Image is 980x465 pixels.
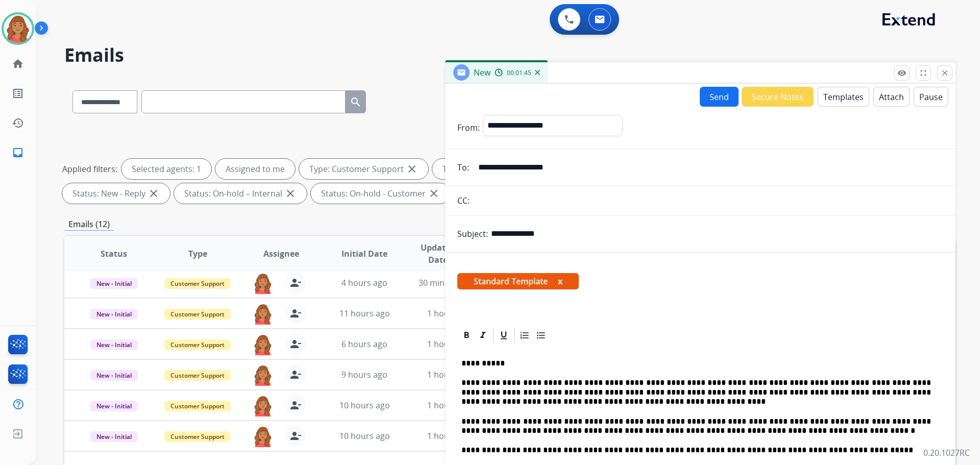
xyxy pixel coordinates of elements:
[427,308,469,319] span: 1 hour ago
[873,87,910,107] button: Attach
[818,87,869,107] button: Templates
[742,87,814,107] button: Secure Notes
[432,159,566,179] div: Type: Shipping Protection
[919,68,928,78] mat-icon: fullscreen
[558,275,562,287] button: x
[164,309,231,320] span: Customer Support
[341,369,387,380] span: 9 hours ago
[188,248,207,260] span: Type
[164,401,231,411] span: Customer Support
[496,328,511,343] div: Underline
[64,218,114,231] p: Emails (12)
[457,273,579,289] span: Standard Template
[700,87,739,107] button: Send
[253,426,273,447] img: agent-avatar
[148,187,160,200] mat-icon: close
[62,163,117,175] p: Applied filters:
[4,14,32,43] img: avatar
[164,431,231,442] span: Customer Support
[507,69,531,77] span: 00:01:45
[164,370,231,381] span: Customer Support
[415,241,461,266] span: Updated Date
[90,278,138,289] span: New - Initial
[90,309,138,320] span: New - Initial
[339,430,390,442] span: 10 hours ago
[457,228,488,240] p: Subject:
[299,159,428,179] div: Type: Customer Support
[90,370,138,381] span: New - Initial
[940,68,949,78] mat-icon: close
[253,364,273,386] img: agent-avatar
[215,159,295,179] div: Assigned to me
[457,161,469,174] p: To:
[289,430,302,442] mat-icon: person_remove
[419,277,478,288] span: 30 minutes ago
[406,163,418,175] mat-icon: close
[289,399,302,411] mat-icon: person_remove
[474,67,491,78] span: New
[428,187,440,200] mat-icon: close
[289,277,302,289] mat-icon: person_remove
[517,328,532,343] div: Ordered List
[164,278,231,289] span: Customer Support
[341,248,387,260] span: Initial Date
[12,117,24,129] mat-icon: history
[427,369,469,380] span: 1 hour ago
[457,194,470,207] p: CC:
[923,447,970,459] p: 0.20.1027RC
[164,339,231,350] span: Customer Support
[475,328,491,343] div: Italic
[350,96,362,108] mat-icon: search
[533,328,549,343] div: Bullet List
[121,159,211,179] div: Selected agents: 1
[90,431,138,442] span: New - Initial
[427,400,469,411] span: 1 hour ago
[289,338,302,350] mat-icon: person_remove
[253,334,273,355] img: agent-avatar
[459,328,474,343] div: Bold
[311,183,450,204] div: Status: On-hold - Customer
[339,400,390,411] span: 10 hours ago
[174,183,307,204] div: Status: On-hold – Internal
[253,303,273,325] img: agent-avatar
[341,277,387,288] span: 4 hours ago
[457,121,480,134] p: From:
[284,187,297,200] mat-icon: close
[62,183,170,204] div: Status: New - Reply
[341,338,387,350] span: 6 hours ago
[90,339,138,350] span: New - Initial
[12,146,24,159] mat-icon: inbox
[339,308,390,319] span: 11 hours ago
[897,68,906,78] mat-icon: remove_red_eye
[12,87,24,100] mat-icon: list_alt
[289,369,302,381] mat-icon: person_remove
[12,58,24,70] mat-icon: home
[263,248,299,260] span: Assignee
[914,87,948,107] button: Pause
[427,338,469,350] span: 1 hour ago
[253,395,273,417] img: agent-avatar
[90,401,138,411] span: New - Initial
[427,430,469,442] span: 1 hour ago
[289,307,302,320] mat-icon: person_remove
[64,45,955,65] h2: Emails
[101,248,127,260] span: Status
[253,273,273,294] img: agent-avatar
